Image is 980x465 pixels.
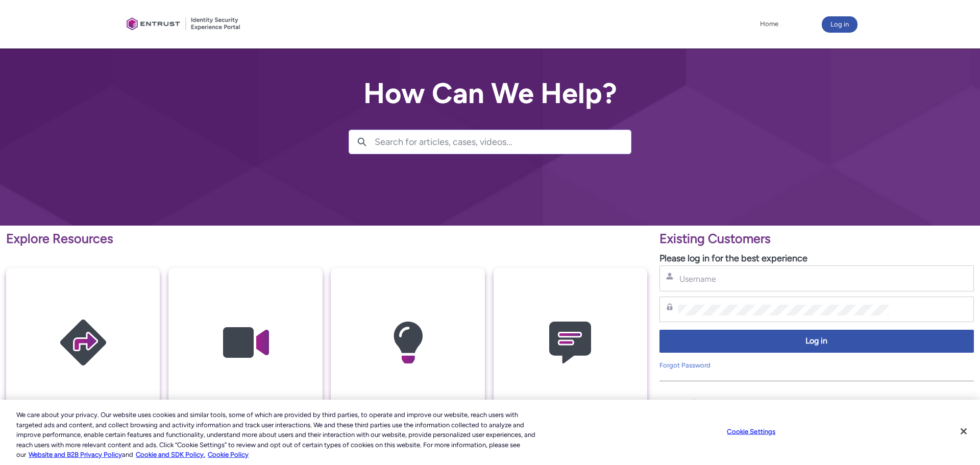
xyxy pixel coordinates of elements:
button: Search [349,130,375,154]
p: Explore Resources [6,229,647,249]
button: Log in [659,330,974,353]
span: Log in [666,335,967,347]
input: Username [678,274,889,284]
a: More information about our cookie policy., opens in a new tab [29,451,122,458]
img: Video Guides [197,288,294,398]
button: Log in [822,16,857,33]
img: Contact Support [522,288,619,398]
h2: How Can We Help? [349,78,631,109]
a: Forgot Password [659,361,710,369]
div: We care about your privacy. Our website uses cookies and similar tools, some of which are provide... [16,410,539,460]
a: Home [757,16,781,32]
p: Please log in for the best experience [659,252,974,265]
a: Cookie and SDK Policy. [136,451,205,458]
input: Search for articles, cases, videos... [375,130,631,154]
p: New Customers [659,395,974,414]
button: Cookie Settings [719,422,783,442]
img: Knowledge Articles [359,288,456,398]
img: Getting Started [35,288,132,398]
button: Close [952,420,975,443]
p: Existing Customers [659,229,974,249]
a: Cookie Policy [208,451,249,458]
